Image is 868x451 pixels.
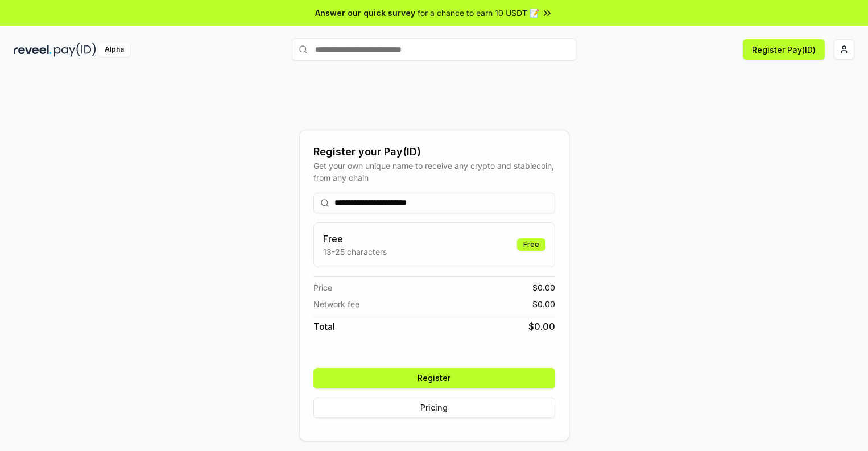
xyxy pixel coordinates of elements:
[313,320,335,333] span: Total
[532,298,555,310] span: $ 0.00
[323,232,387,246] h3: Free
[313,398,555,418] button: Pricing
[313,282,332,293] span: Price
[743,39,825,60] button: Register Pay(ID)
[323,246,387,258] p: 13-25 characters
[313,368,555,388] button: Register
[313,144,555,160] div: Register your Pay(ID)
[532,282,555,293] span: $ 0.00
[418,7,539,19] span: for a chance to earn 10 USDT 📝
[313,160,555,184] div: Get your own unique name to receive any crypto and stablecoin, from any chain
[54,43,96,57] img: pay_id
[517,238,545,251] div: Free
[14,43,52,57] img: reveel_dark
[528,320,555,333] span: $ 0.00
[98,43,130,57] div: Alpha
[315,7,415,19] span: Answer our quick survey
[313,298,359,310] span: Network fee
